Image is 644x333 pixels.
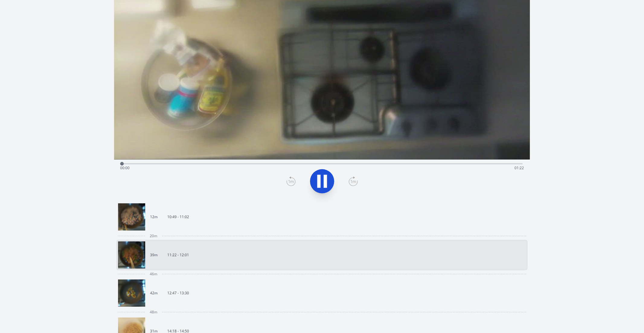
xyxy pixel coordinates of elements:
[150,291,158,296] p: 42m
[118,241,145,269] img: 250807022311_thumb.jpeg
[167,291,189,296] p: 12:47 - 13:30
[150,215,158,219] p: 12m
[150,310,157,315] span: 48m
[167,215,189,219] p: 10:49 - 11:02
[167,253,189,257] p: 11:22 - 12:01
[150,253,158,257] p: 39m
[150,234,157,238] span: 20m
[118,203,145,231] img: 250807015001_thumb.jpeg
[118,280,145,307] img: 250807034837_thumb.jpeg
[514,165,524,170] span: 01:22
[150,272,157,276] span: 46m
